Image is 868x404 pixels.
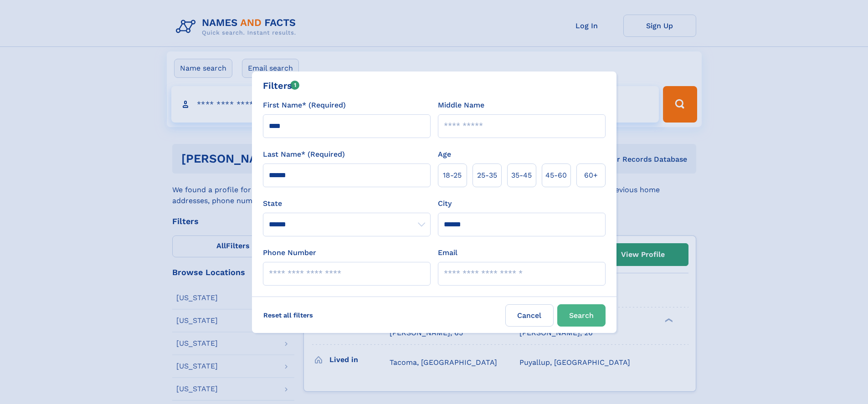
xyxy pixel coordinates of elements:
span: 25‑35 [477,170,497,181]
label: First Name* (Required) [263,100,346,111]
span: 60+ [584,170,598,181]
span: 18‑25 [443,170,462,181]
label: Reset all filters [257,304,319,326]
span: 45‑60 [545,170,567,181]
label: Email [438,247,457,258]
span: 35‑45 [511,170,532,181]
button: Search [557,304,606,327]
label: Phone Number [263,247,316,258]
label: Last Name* (Required) [263,149,345,160]
label: Cancel [505,304,554,327]
label: State [263,198,431,209]
label: Age [438,149,451,160]
div: Filters [263,79,300,92]
label: City [438,198,452,209]
label: Middle Name [438,100,484,111]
